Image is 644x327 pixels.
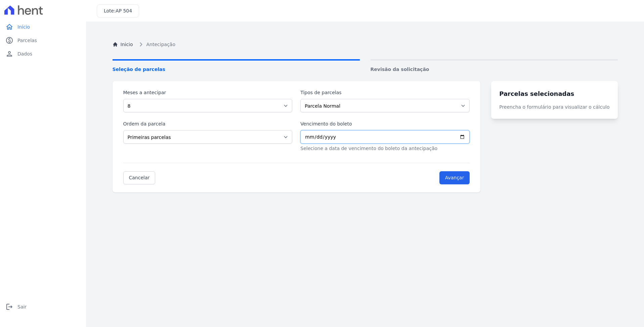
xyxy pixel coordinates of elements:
[300,145,470,152] p: Selecione a data de vencimento do boleto da antecipação
[113,40,618,48] nav: Breadcrumb
[499,89,609,98] h3: Parcelas selecionadas
[3,20,83,34] a: homeInício
[104,7,132,14] h3: Lote:
[146,41,175,48] span: Antecipação
[113,59,618,73] nav: Progress
[3,300,83,314] a: logoutSair
[439,171,470,184] input: Avançar
[3,34,83,47] a: paidParcelas
[300,120,470,128] label: Vencimento do boleto
[17,37,37,44] span: Parcelas
[371,66,618,73] span: Revisão da solicitação
[5,36,13,44] i: paid
[123,89,293,96] label: Meses a antecipar
[5,303,13,311] i: logout
[113,66,360,73] span: Seleção de parcelas
[499,104,609,111] p: Preencha o formulário para visualizar o cálculo
[17,303,27,310] span: Sair
[123,171,156,184] a: Cancelar
[17,24,30,30] span: Início
[113,41,133,48] a: Inicio
[3,47,83,61] a: personDados
[300,89,470,96] label: Tipos de parcelas
[116,8,132,13] span: AP 504
[5,50,13,58] i: person
[17,50,32,57] span: Dados
[123,120,293,128] label: Ordem da parcela
[5,23,13,31] i: home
